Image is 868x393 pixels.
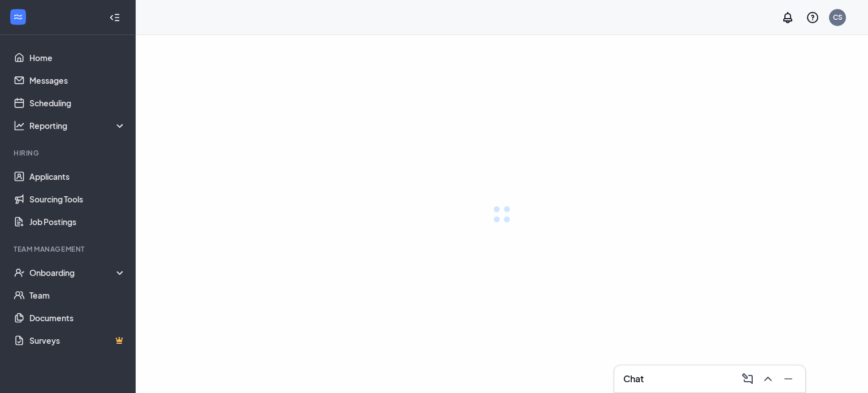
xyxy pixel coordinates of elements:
[12,11,24,23] svg: WorkstreamLogo
[14,267,25,278] svg: UserCheck
[14,244,124,254] div: Team Management
[29,284,126,306] a: Team
[29,267,127,278] div: Onboarding
[806,11,819,24] svg: QuestionInfo
[737,370,756,388] button: ComposeMessage
[14,120,25,131] svg: Analysis
[781,11,795,24] svg: Notifications
[758,370,776,388] button: ChevronUp
[761,372,775,386] svg: ChevronUp
[782,372,795,386] svg: Minimize
[741,372,754,386] svg: ComposeMessage
[29,69,126,92] a: Messages
[109,12,120,23] svg: Collapse
[623,373,644,385] h3: Chat
[29,210,126,233] a: Job Postings
[29,306,126,329] a: Documents
[29,92,126,114] a: Scheduling
[29,120,127,131] div: Reporting
[29,329,126,352] a: SurveysCrown
[778,370,796,388] button: Minimize
[29,46,126,69] a: Home
[833,12,843,22] div: CS
[29,165,126,188] a: Applicants
[14,148,124,158] div: Hiring
[29,188,126,210] a: Sourcing Tools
